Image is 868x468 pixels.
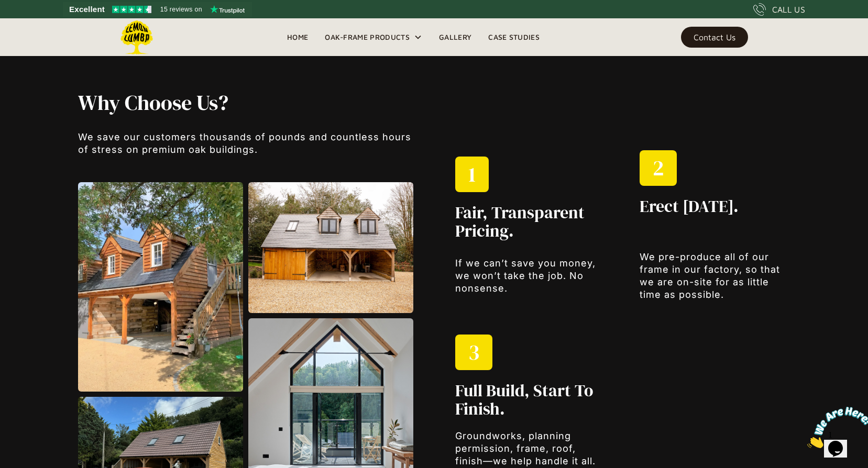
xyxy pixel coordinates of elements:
[210,5,245,14] img: Trustpilot logo
[640,251,790,301] p: We pre-produce all of our frame in our factory, so that we are on-site for as little time as poss...
[694,34,735,41] div: Contact Us
[803,403,868,452] iframe: chat widget
[772,3,805,16] div: CALL US
[63,2,252,17] a: See Lemon Lumba reviews on Trustpilot
[681,27,748,48] a: Contact Us
[279,29,316,45] a: Home
[316,18,431,56] div: Oak-Frame Products
[468,162,476,187] h1: 1
[455,382,606,418] h2: Full Build, Start to Finish.
[455,257,606,295] p: If we can’t save you money, we won’t take the job. No nonsense.
[325,31,410,43] div: Oak-Frame Products
[640,197,739,216] h2: Erect [DATE].
[653,155,664,181] h1: 2
[431,29,480,45] a: Gallery
[468,340,479,365] h1: 3
[4,4,69,46] img: Chat attention grabber
[160,3,202,16] span: 15 reviews on
[455,204,606,240] h2: Fair, Transparent Pricing.
[78,131,413,156] p: We save our customers thousands of pounds and countless hours of stress on premium oak buildings.
[753,3,805,16] a: CALL US
[480,29,548,45] a: Case Studies
[112,6,151,13] img: Trustpilot 4.5 stars
[455,430,606,467] p: Groundworks, planning permission, frame, roof, finish—we help handle it all.
[4,4,8,13] span: 1
[69,3,105,16] span: Excellent
[78,90,413,115] h1: Why Choose Us?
